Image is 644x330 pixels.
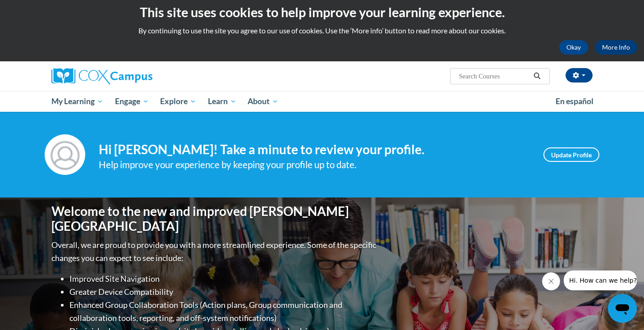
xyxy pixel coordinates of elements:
p: Overall, we are proud to provide you with a more streamlined experience. Some of the specific cha... [51,238,378,265]
a: My Learning [46,91,109,112]
button: Okay [559,40,588,55]
a: Engage [109,91,155,112]
a: Explore [154,91,202,112]
a: Cox Campus [51,68,223,84]
li: Greater Device Compatibility [69,285,378,298]
p: By continuing to use the site you agree to our use of cookies. Use the ‘More info’ button to read... [7,26,637,36]
a: About [242,91,285,112]
span: Explore [160,96,196,107]
h4: Hi [PERSON_NAME]! Take a minute to review your profile. [99,142,530,157]
a: Learn [202,91,242,112]
span: Learn [208,96,236,107]
h1: Welcome to the new and improved [PERSON_NAME][GEOGRAPHIC_DATA] [51,204,378,234]
button: Search [530,71,544,82]
input: Search Courses [458,71,530,82]
div: Main menu [38,91,606,112]
div: Help improve your experience by keeping your profile up to date. [99,157,530,172]
span: My Learning [51,96,103,107]
li: Improved Site Navigation [69,272,378,285]
img: Cox Campus [51,68,152,84]
iframe: Button to launch messaging window [608,294,637,323]
li: Enhanced Group Collaboration Tools (Action plans, Group communication and collaboration tools, re... [69,298,378,325]
a: En español [550,92,599,111]
img: Profile Image [45,134,85,175]
span: En español [556,96,593,106]
h2: This site uses cookies to help improve your learning experience. [7,3,637,21]
button: Account Settings [566,68,593,82]
a: Update Profile [543,147,599,162]
a: More Info [595,40,637,55]
iframe: Message from company [564,270,637,290]
span: Engage [115,96,149,107]
span: About [248,96,278,107]
iframe: Close message [542,272,560,290]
